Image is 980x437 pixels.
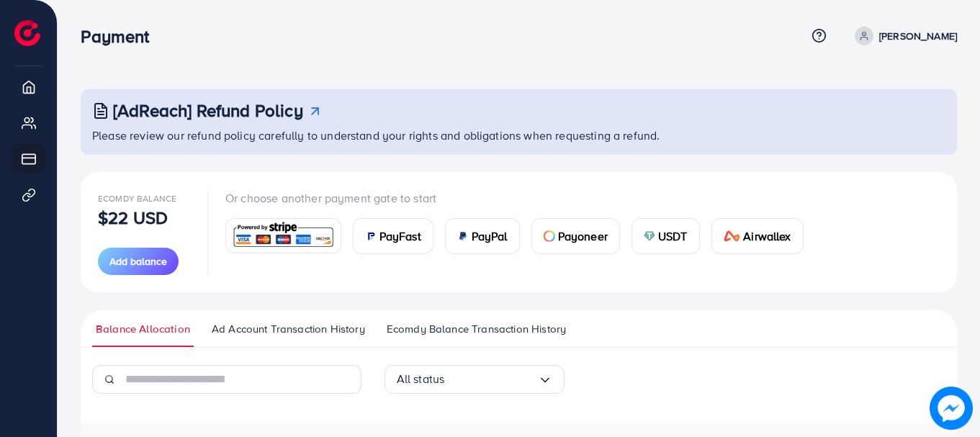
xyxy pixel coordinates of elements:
span: PayFast [379,227,421,245]
span: Balance Allocation [96,321,190,337]
a: card [225,218,341,253]
h3: Payment [81,26,161,47]
span: All status [397,368,445,390]
a: cardAirwallex [711,218,804,254]
input: Search for option [444,368,537,390]
a: cardUSDT [631,218,700,254]
img: card [644,230,655,242]
span: PayPal [472,227,508,245]
span: USDT [658,227,688,245]
span: Payoneer [558,227,608,245]
span: Ecomdy Balance Transaction History [387,321,566,337]
p: $22 USD [98,209,168,226]
p: Or choose another payment gate to start [225,189,815,207]
img: card [544,230,555,242]
p: Please review our refund policy carefully to understand your rights and obligations when requesti... [92,127,948,144]
a: [PERSON_NAME] [849,27,957,45]
div: Search for option [385,365,565,394]
img: card [230,220,336,251]
img: card [457,230,469,242]
p: [PERSON_NAME] [879,27,957,45]
span: Add balance [109,254,167,269]
h3: [AdReach] Refund Policy [113,100,303,121]
span: Airwallex [743,227,791,245]
span: Ecomdy Balance [98,192,176,204]
img: logo [14,20,40,46]
button: Add balance [98,248,179,275]
a: cardPayoneer [531,218,620,254]
span: Ad Account Transaction History [212,321,365,337]
img: card [365,230,377,242]
a: cardPayPal [445,218,520,254]
a: cardPayFast [353,218,433,254]
img: card [724,230,741,242]
img: image [931,388,971,428]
